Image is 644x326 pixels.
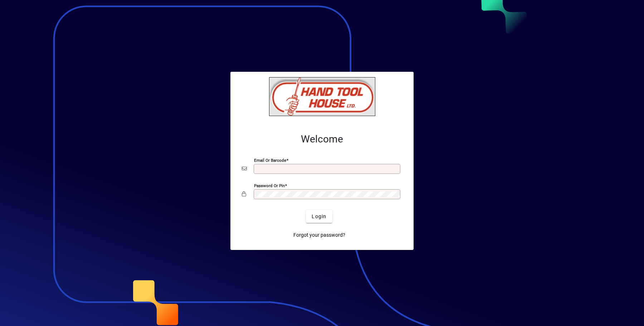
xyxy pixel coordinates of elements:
[254,158,286,163] mat-label: Email or Barcode
[306,210,332,223] button: Login
[254,183,285,188] mat-label: Password or Pin
[293,231,345,239] span: Forgot your password?
[291,229,348,241] a: Forgot your password?
[242,133,402,145] h2: Welcome
[312,213,326,220] span: Login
